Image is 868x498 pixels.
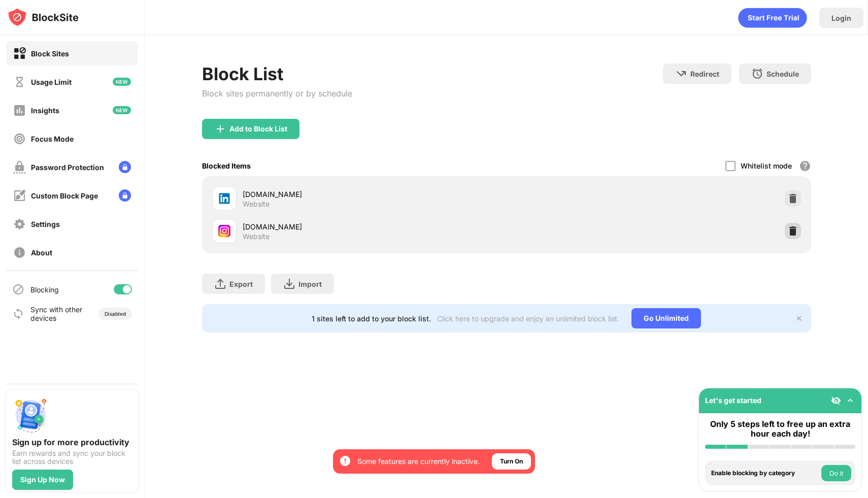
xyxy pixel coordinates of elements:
[312,314,431,323] div: 1 sites left to add to your block list.
[31,163,104,172] div: Password Protection
[243,189,507,200] div: [DOMAIN_NAME]
[243,200,270,209] div: Website
[12,283,24,295] img: blocking-icon.svg
[31,135,74,143] div: Focus Mode
[30,305,83,322] div: Sync with other devices
[831,395,841,406] img: eye-not-visible.svg
[113,106,131,114] img: new-icon.svg
[705,419,855,439] div: Only 5 steps left to free up an extra hour each day!
[357,456,480,467] div: Some features are currently inactive.
[202,88,352,98] div: Block sites permanently or by schedule
[12,396,49,433] img: push-signup.svg
[500,456,523,467] div: Turn On
[218,192,230,205] img: favicons
[13,47,26,60] img: block-on.svg
[119,161,131,173] img: lock-menu.svg
[202,161,251,170] div: Blocked Items
[13,76,26,88] img: time-usage-off.svg
[202,63,352,84] div: Block List
[821,465,851,481] button: Do it
[339,455,351,467] img: error-circle-white.svg
[690,70,719,78] div: Redirect
[12,437,132,447] div: Sign up for more productivity
[741,161,792,170] div: Whitelist mode
[766,70,799,78] div: Schedule
[31,106,59,115] div: Insights
[12,449,132,466] div: Earn rewards and sync your block list across devices
[20,476,65,484] div: Sign Up Now
[705,396,761,405] div: Let's get started
[13,132,26,145] img: focus-off.svg
[119,189,131,202] img: lock-menu.svg
[13,246,26,259] img: about-off.svg
[31,248,52,257] div: About
[31,220,60,228] div: Settings
[845,395,855,406] img: omni-setup-toggle.svg
[13,104,26,117] img: insights-off.svg
[229,280,253,288] div: Export
[13,161,26,174] img: password-protection-off.svg
[795,314,803,322] img: x-button.svg
[12,308,24,320] img: sync-icon.svg
[31,49,69,58] div: Block Sites
[7,7,79,27] img: logo-blocksite.svg
[831,14,851,22] div: Login
[13,189,26,202] img: customize-block-page-off.svg
[437,314,619,323] div: Click here to upgrade and enjoy an unlimited block list.
[13,218,26,230] img: settings-off.svg
[229,125,287,133] div: Add to Block List
[30,285,59,294] div: Blocking
[711,470,819,477] div: Enable blocking by category
[31,191,98,200] div: Custom Block Page
[31,78,72,86] div: Usage Limit
[105,311,126,317] div: Disabled
[298,280,322,288] div: Import
[738,8,807,28] div: animation
[243,232,270,241] div: Website
[243,221,507,232] div: [DOMAIN_NAME]
[113,78,131,86] img: new-icon.svg
[218,225,230,237] img: favicons
[631,308,701,328] div: Go Unlimited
